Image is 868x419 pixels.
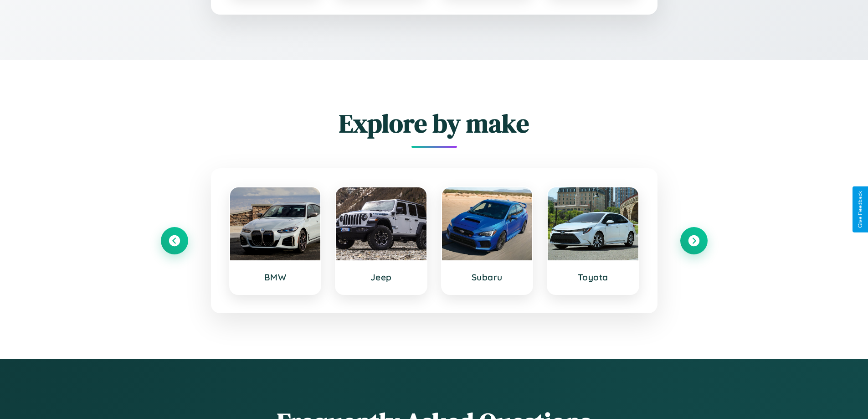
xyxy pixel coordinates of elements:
[161,106,708,141] h2: Explore by make
[857,191,863,228] div: Give Feedback
[239,272,312,283] h3: BMW
[451,272,524,283] h3: Subaru
[345,272,417,283] h3: Jeep
[557,272,629,283] h3: Toyota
